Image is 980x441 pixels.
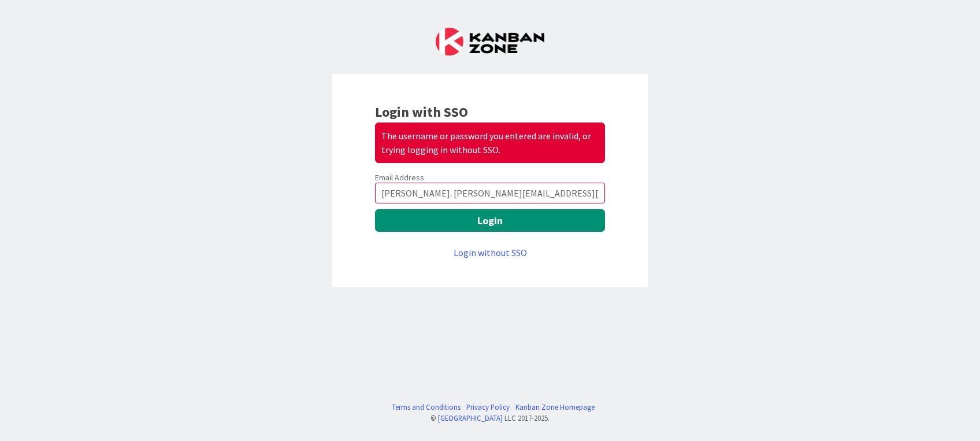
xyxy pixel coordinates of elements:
[515,402,595,413] a: Kanban Zone Homepage
[375,172,424,183] label: Email Address
[386,413,595,424] div: © LLC 2017- 2025 .
[436,28,544,55] img: Kanban Zone
[466,402,510,413] a: Privacy Policy
[375,209,605,232] button: Login
[375,103,468,121] b: Login with SSO
[375,123,605,163] div: The username or password you entered are invalid, or trying logging in without SSO.
[454,247,527,258] a: Login without SSO
[392,402,461,413] a: Terms and Conditions
[438,413,503,423] a: [GEOGRAPHIC_DATA]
